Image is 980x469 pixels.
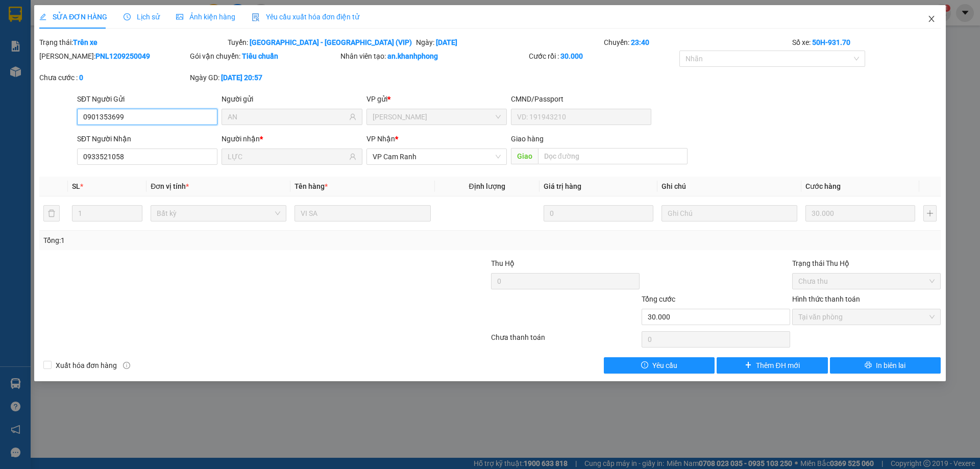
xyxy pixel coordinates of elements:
div: Trạng thái Thu Hộ [792,258,941,269]
b: 50H-931.70 [812,38,850,46]
span: clock-circle [124,13,131,20]
b: PNL1209250049 [95,52,150,60]
div: Gói vận chuyển: [190,51,338,62]
div: Tuyến: [227,37,415,48]
div: VP gửi [366,93,507,105]
b: [GEOGRAPHIC_DATA] - [GEOGRAPHIC_DATA] (VIP) [250,38,412,46]
span: Phạm Ngũ Lão [373,109,501,125]
button: printerIn biên lai [830,357,941,374]
input: Tên người gửi [228,111,347,122]
div: Chuyến: [603,37,791,48]
input: VD: Bàn, Ghế [295,205,430,221]
span: Giao hàng [511,135,544,143]
button: plusThêm ĐH mới [717,357,827,374]
input: 0 [805,205,915,221]
span: SỬA ĐƠN HÀNG [39,13,107,21]
span: Giao [511,148,538,164]
span: Thu Hộ [491,259,514,267]
span: printer [865,361,872,369]
span: Lịch sử [124,13,160,21]
b: 23:40 [631,38,649,46]
b: an.khanhphong [387,52,438,60]
span: Tên hàng [295,182,328,190]
span: Thêm ĐH mới [756,360,799,371]
span: plus [745,361,752,369]
span: Yêu cầu [652,360,677,371]
span: SL [72,182,80,190]
div: CMND/Passport [511,93,651,105]
div: [PERSON_NAME]: [39,51,188,62]
div: Tổng: 1 [43,235,378,246]
button: exclamation-circleYêu cầu [604,357,715,374]
div: Ngày GD: [190,72,338,83]
input: Ghi Chú [661,205,797,221]
span: info-circle [123,362,130,369]
span: user [349,113,356,120]
b: 0 [79,73,83,82]
img: icon [252,13,260,21]
span: Chưa thu [798,274,935,289]
span: Tại văn phòng [798,309,935,325]
div: Chưa thanh toán [490,332,641,350]
div: Chưa cước : [39,72,188,83]
div: Người gửi [222,93,362,105]
input: 0 [544,205,653,221]
input: Dọc đường [538,148,688,164]
div: Trạng thái: [38,37,227,48]
span: exclamation-circle [641,361,648,369]
span: close [927,15,936,23]
div: SĐT Người Gửi [77,93,217,105]
button: Close [917,5,946,34]
b: [DATE] [436,38,457,46]
input: VD: 191943210 [511,109,651,125]
div: Người nhận [222,133,362,144]
div: Nhân viên tạo: [340,51,527,62]
span: picture [176,13,183,20]
input: Tên người nhận [228,151,347,162]
label: Hình thức thanh toán [792,295,860,303]
span: edit [39,13,46,20]
span: VP Cam Ranh [373,149,501,164]
span: Định lượng [469,182,505,190]
b: 30.000 [560,52,583,60]
div: SĐT Người Nhận [77,133,217,144]
b: Trên xe [73,38,97,46]
span: Bất kỳ [157,206,280,221]
span: Tổng cước [642,295,675,303]
b: [DATE] 20:57 [221,73,262,82]
button: delete [43,205,60,221]
th: Ghi chú [657,177,801,196]
span: Cước hàng [805,182,841,190]
span: Giá trị hàng [544,182,581,190]
div: Số xe: [791,37,942,48]
div: Cước rồi : [529,51,677,62]
span: user [349,153,356,160]
div: Ngày: [415,37,603,48]
span: Đơn vị tính [151,182,189,190]
span: In biên lai [876,360,905,371]
span: Yêu cầu xuất hóa đơn điện tử [252,13,359,21]
span: Ảnh kiện hàng [176,13,235,21]
span: VP Nhận [366,135,395,143]
b: Tiêu chuẩn [242,52,278,60]
button: plus [923,205,937,221]
span: Xuất hóa đơn hàng [52,360,121,371]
